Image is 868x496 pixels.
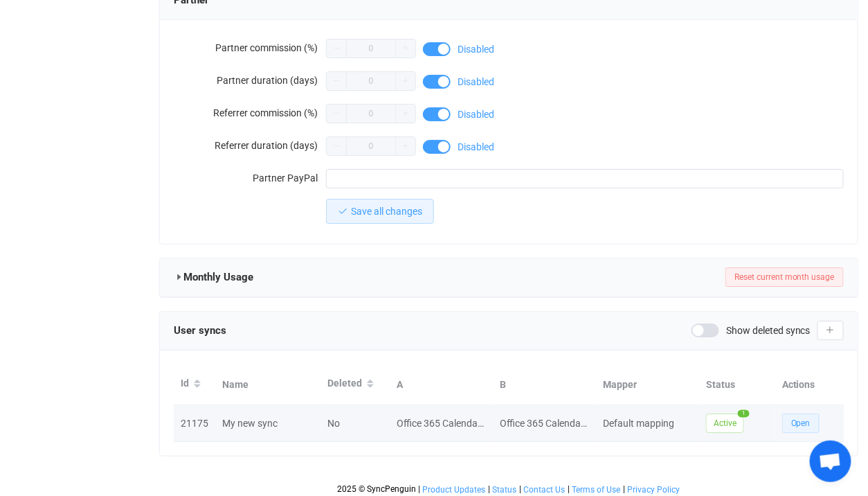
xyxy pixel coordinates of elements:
a: Status [492,485,518,495]
span: | [488,484,490,494]
div: A [390,377,493,393]
span: 2025 © SyncPenguin [337,484,416,494]
a: Privacy Policy [627,485,681,495]
div: Status [699,377,775,393]
span: Contact Us [524,485,566,495]
label: Referrer duration (days) [174,132,326,159]
label: Partner commission (%) [174,34,326,62]
span: Open [791,418,811,428]
button: Save all changes [326,199,434,224]
button: Open [782,414,820,433]
div: Name [215,377,320,393]
span: Reset current month usage [734,272,835,282]
span: User syncs [174,320,226,341]
span: Terms of Use [572,485,621,495]
span: Status [493,485,517,495]
a: Open [782,417,820,428]
span: Disabled [458,77,494,87]
label: Partner duration (days) [174,67,326,94]
div: No [320,416,390,432]
div: B [493,377,596,393]
button: Reset current month usage [725,267,844,287]
span: | [519,484,521,494]
span: Monthly Usage [183,267,253,287]
div: Actions [775,377,844,393]
label: Referrer commission (%) [174,99,326,127]
span: | [623,484,625,494]
span: Show deleted syncs [726,326,811,335]
a: Product Updates [422,485,487,495]
span: | [568,484,570,494]
div: Id [174,373,215,396]
a: Open chat [810,441,851,482]
div: My new sync [215,416,320,432]
div: Mapper [596,377,699,393]
div: Office 365 Calendar Meetings [390,416,491,432]
div: Office 365 Calendar Meetings [493,416,595,432]
div: Deleted [320,373,390,396]
a: Terms of Use [572,485,622,495]
span: Active [706,414,744,433]
div: Default mapping [596,416,698,432]
span: Disabled [458,44,494,54]
div: 21175 [174,416,215,432]
span: Privacy Policy [628,485,680,495]
label: Partner PayPal [174,164,326,192]
span: 1 [738,410,750,418]
span: Save all changes [351,206,422,217]
span: Disabled [458,142,494,152]
span: Disabled [458,109,494,119]
span: | [418,484,420,494]
span: Product Updates [423,485,486,495]
a: Contact Us [523,485,566,495]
